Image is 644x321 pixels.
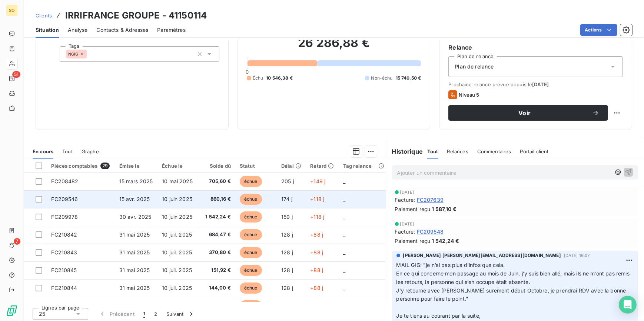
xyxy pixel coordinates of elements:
[119,267,150,273] span: 31 mai 2025
[310,267,323,273] span: +88 j
[371,75,392,81] span: Non-échu
[447,148,468,154] span: Relances
[343,249,345,255] span: _
[204,195,231,203] span: 860,16 €
[240,194,262,205] span: échue
[432,237,459,245] span: 1 542,24 €
[246,69,249,75] span: 0
[240,300,262,311] span: échue
[51,285,77,291] span: FC210844
[343,178,345,184] span: _
[240,229,262,240] span: échue
[281,214,293,220] span: 159 j
[281,249,293,255] span: 128 j
[240,247,262,258] span: échue
[240,211,262,223] span: échue
[100,163,110,169] span: 29
[386,147,423,156] h6: Historique
[36,26,59,34] span: Situation
[448,105,608,121] button: Voir
[343,231,345,238] span: _
[247,36,421,58] h2: 26 286,88 €
[119,214,152,220] span: 30 avr. 2025
[119,285,150,291] span: 31 mai 2025
[310,285,323,291] span: +88 j
[68,52,79,56] span: NGIG
[68,26,87,34] span: Analyse
[310,163,334,169] div: Retard
[343,196,345,202] span: _
[36,12,52,19] a: Clients
[477,148,511,154] span: Commentaires
[403,252,561,259] span: [PERSON_NAME] [PERSON_NAME][EMAIL_ADDRESS][DOMAIN_NAME]
[119,249,150,255] span: 31 mai 2025
[396,75,421,81] span: 15 740,50 €
[162,285,192,291] span: 10 juil. 2025
[455,63,494,70] span: Plan de relance
[51,196,78,202] span: FC209546
[51,214,78,220] span: FC209978
[395,228,415,235] span: Facture :
[310,178,325,184] span: +149 j
[427,148,438,154] span: Tout
[240,282,262,294] span: échue
[96,26,148,34] span: Contacts & Adresses
[395,196,415,204] span: Facture :
[119,196,150,202] span: 15 avr. 2025
[310,214,324,220] span: +118 j
[39,310,45,318] span: 25
[33,148,53,154] span: En cours
[520,148,549,154] span: Portail client
[266,75,293,81] span: 10 546,38 €
[240,163,272,169] div: Statut
[240,176,262,187] span: échue
[457,110,592,116] span: Voir
[400,190,414,194] span: [DATE]
[119,231,150,238] span: 31 mai 2025
[204,163,231,169] div: Solde dû
[162,196,192,202] span: 10 juin 2025
[343,214,345,220] span: _
[395,237,431,245] span: Paiement reçu
[343,267,345,273] span: _
[51,231,77,238] span: FC210842
[14,238,20,245] span: 7
[162,231,192,238] span: 10 juil. 2025
[204,284,231,292] span: 144,00 €
[204,249,231,256] span: 370,80 €
[51,178,78,184] span: FC208482
[240,265,262,276] span: échue
[65,9,207,22] h3: IRRIFRANCE GROUPE - 41150114
[204,213,231,221] span: 1 542,24 €
[310,196,324,202] span: +118 j
[51,163,110,169] div: Pièces comptables
[281,196,292,202] span: 174 j
[162,163,195,169] div: Échue le
[162,267,192,273] span: 10 juil. 2025
[281,163,301,169] div: Délai
[343,163,381,169] div: Tag relance
[580,24,617,36] button: Actions
[6,4,18,16] div: SO
[51,249,77,255] span: FC210843
[459,92,479,98] span: Niveau 5
[87,51,93,57] input: Ajouter une valeur
[281,267,293,273] span: 128 j
[343,285,345,291] span: _
[310,231,323,238] span: +88 j
[204,231,231,238] span: 684,47 €
[432,205,457,213] span: 1 587,10 €
[204,178,231,185] span: 705,60 €
[532,81,549,87] span: [DATE]
[396,262,505,268] span: MAIL GIG: "je n’ai pas plus d’infos que cela.
[51,267,77,273] span: FC210845
[12,71,20,78] span: 51
[396,270,631,285] span: En ce qui concerne mon passage au mois de Juin, j’y suis bien allé, mais ils ne m’ont pas remis l...
[281,285,293,291] span: 128 j
[143,310,145,318] span: 1
[119,163,153,169] div: Émise le
[157,26,186,34] span: Paramètres
[417,196,444,204] span: FC207639
[310,249,323,255] span: +88 j
[400,222,414,226] span: [DATE]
